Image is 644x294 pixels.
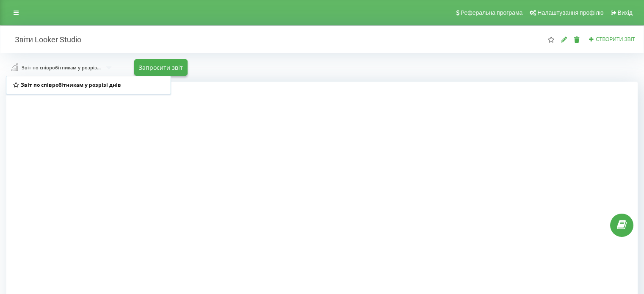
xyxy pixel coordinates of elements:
span: Вихід [618,9,633,16]
i: Створити звіт [589,36,594,41]
span: Створити звіт [596,36,635,42]
i: Видалити звіт [573,36,580,42]
i: Редагувати звіт [561,36,568,42]
button: Створити звіт [586,36,638,43]
span: Реферальна програма [461,9,523,16]
h2: Звіти Looker Studio [6,35,81,44]
button: Запросити звіт [134,59,188,76]
span: Налаштування профілю [537,9,603,16]
i: Цей звіт буде завантажений першим при відкритті "Звіти Looker Studio". Ви можете призначити будь-... [547,36,555,42]
span: Звіт по співробітникам у розрізі днів [21,81,121,88]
